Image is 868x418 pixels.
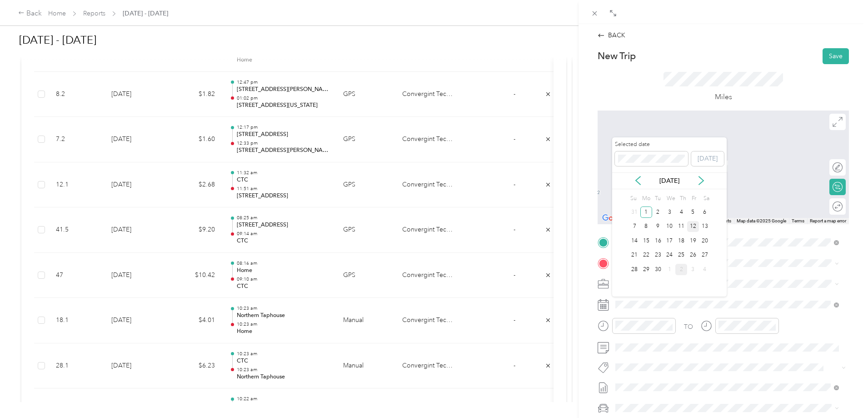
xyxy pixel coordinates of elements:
p: New Trip [598,50,636,62]
div: TO [684,322,693,332]
div: 9 [652,221,664,232]
div: 26 [687,250,699,261]
div: 25 [675,250,687,261]
div: Th [678,192,687,205]
div: Fr [690,192,699,205]
label: Selected date [615,141,688,149]
div: We [665,192,675,205]
div: Su [629,192,637,205]
div: 21 [629,250,640,261]
div: 10 [663,221,675,232]
div: 20 [699,235,711,247]
div: 1 [640,206,652,218]
div: 8 [640,221,652,232]
div: Tu [653,192,662,205]
a: Open this area in Google Maps (opens a new window) [600,212,630,224]
img: Google [600,212,630,224]
div: 7 [629,221,640,232]
div: 3 [687,264,699,275]
span: Map data ©2025 Google [737,218,786,223]
div: 4 [675,206,687,218]
div: 27 [699,250,711,261]
div: 31 [629,206,640,218]
div: 17 [663,235,675,247]
a: Report a map error [810,218,846,223]
div: 23 [652,250,664,261]
div: Mo [640,192,650,205]
div: 1 [663,264,675,275]
div: 18 [675,235,687,247]
div: 14 [629,235,640,247]
div: 4 [699,264,711,275]
div: Sa [702,192,711,205]
div: 15 [640,235,652,247]
iframe: Everlance-gr Chat Button Frame [817,367,868,418]
div: 2 [652,206,664,218]
div: 11 [675,221,687,232]
div: 22 [640,250,652,261]
div: 6 [699,206,711,218]
div: 3 [663,206,675,218]
p: Miles [715,91,732,103]
div: 16 [652,235,664,247]
div: 19 [687,235,699,247]
div: 2 [675,264,687,275]
div: 28 [629,264,640,275]
a: Terms (opens in new tab) [792,218,804,223]
div: 29 [640,264,652,275]
div: 13 [699,221,711,232]
div: 30 [652,264,664,275]
div: 12 [687,221,699,232]
div: BACK [598,30,625,40]
div: 24 [663,250,675,261]
div: 5 [687,206,699,218]
button: Save [823,48,849,64]
p: [DATE] [650,176,688,186]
